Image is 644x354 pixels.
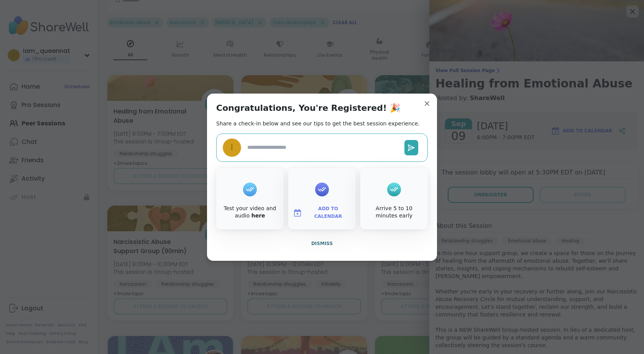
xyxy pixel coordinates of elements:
span: I [231,141,233,154]
button: Add to Calendar [290,205,354,221]
h2: Share a check-in below and see our tips to get the best session experience. [216,120,420,127]
span: Dismiss [311,241,333,246]
button: Dismiss [216,235,428,252]
a: here [251,212,265,219]
div: Arrive 5 to 10 minutes early [362,205,426,220]
img: ShareWell Logomark [293,208,302,217]
h1: Congratulations, You're Registered! 🎉 [216,103,400,114]
div: Test your video and audio [218,205,282,220]
span: Add to Calendar [305,205,351,220]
